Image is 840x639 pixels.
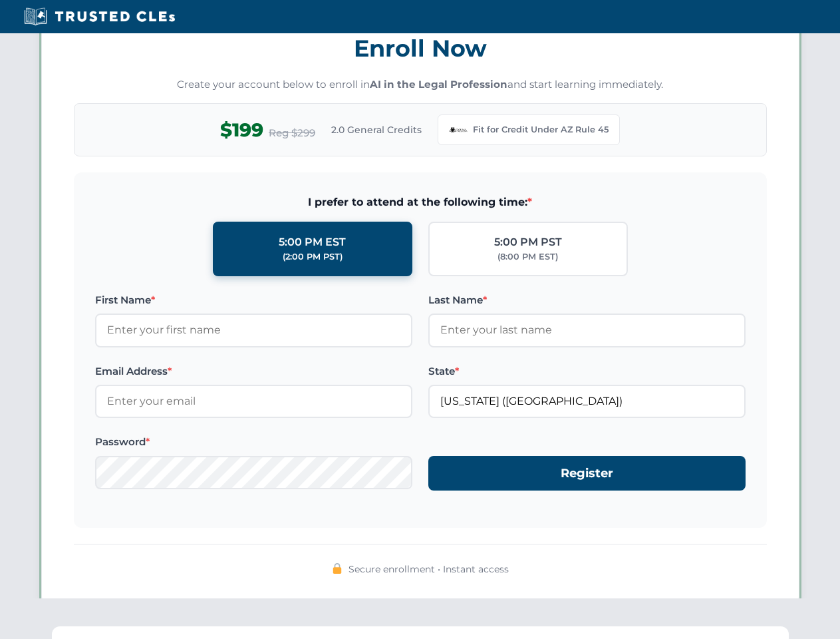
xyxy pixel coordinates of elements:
[74,27,767,69] h3: Enroll Now
[95,292,412,308] label: First Name
[95,194,746,211] span: I prefer to attend at the following time:
[497,250,558,264] div: (8:00 PM EST)
[74,77,767,93] p: Create your account below to enroll in and start learning immediately.
[473,123,609,136] span: Fit for Credit Under AZ Rule 45
[95,385,412,418] input: Enter your email
[20,7,179,27] img: Trusted CLEs
[220,115,263,145] span: $199
[428,292,746,308] label: Last Name
[370,78,507,91] strong: AI in the Legal Profession
[95,434,412,450] label: Password
[428,363,746,379] label: State
[283,250,343,264] div: (2:00 PM PST)
[428,314,746,347] input: Enter your last name
[494,234,562,251] div: 5:00 PM PST
[269,125,315,141] span: Reg $299
[95,363,412,379] label: Email Address
[428,385,746,418] input: Arizona (AZ)
[428,456,746,491] button: Register
[349,562,509,576] span: Secure enrollment • Instant access
[95,314,412,347] input: Enter your first name
[449,120,468,139] img: Arizona Bar
[279,234,346,251] div: 5:00 PM EST
[331,122,422,137] span: 2.0 General Credits
[332,563,343,574] img: 🔒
